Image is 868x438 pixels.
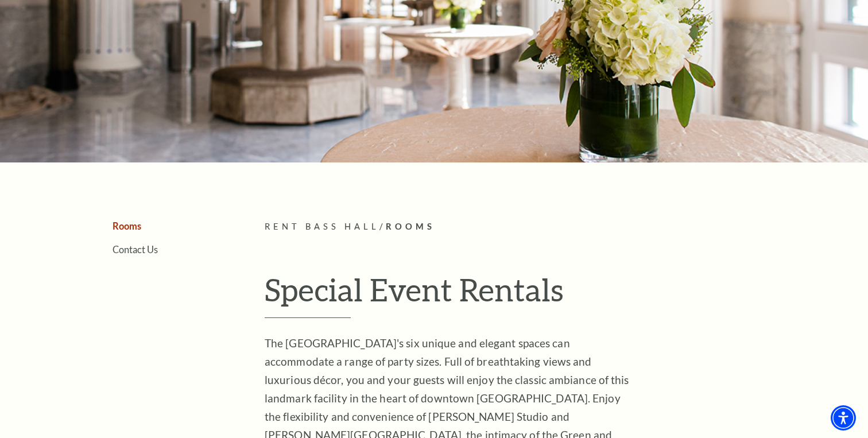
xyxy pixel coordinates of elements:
[831,405,856,431] div: Accessibility Menu
[265,220,790,234] p: /
[265,222,379,231] span: Rent Bass Hall
[386,222,435,231] span: Rooms
[113,244,158,255] a: Contact Us
[113,220,141,231] a: Rooms
[265,271,790,318] h1: Special Event Rentals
